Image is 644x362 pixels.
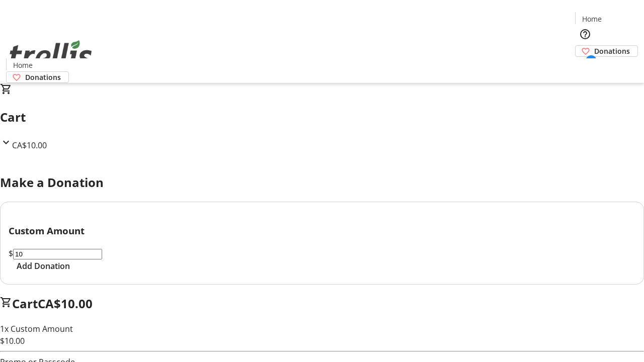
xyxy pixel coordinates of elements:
button: Help [575,24,595,44]
a: Home [576,14,608,24]
span: $ [9,248,13,259]
img: Orient E2E Organization J4J3ysvf7O's Logo [6,29,96,79]
a: Home [7,60,39,70]
button: Add Donation [9,260,78,272]
a: Donations [575,45,638,57]
span: Donations [594,46,630,56]
span: CA$10.00 [38,295,93,312]
span: Add Donation [17,260,70,272]
input: Donation Amount [13,249,102,259]
span: Home [582,14,602,24]
a: Donations [6,71,69,83]
span: Donations [25,72,61,82]
button: Cart [575,57,595,77]
h3: Custom Amount [9,224,635,238]
span: CA$10.00 [12,140,47,151]
span: Home [13,60,33,70]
